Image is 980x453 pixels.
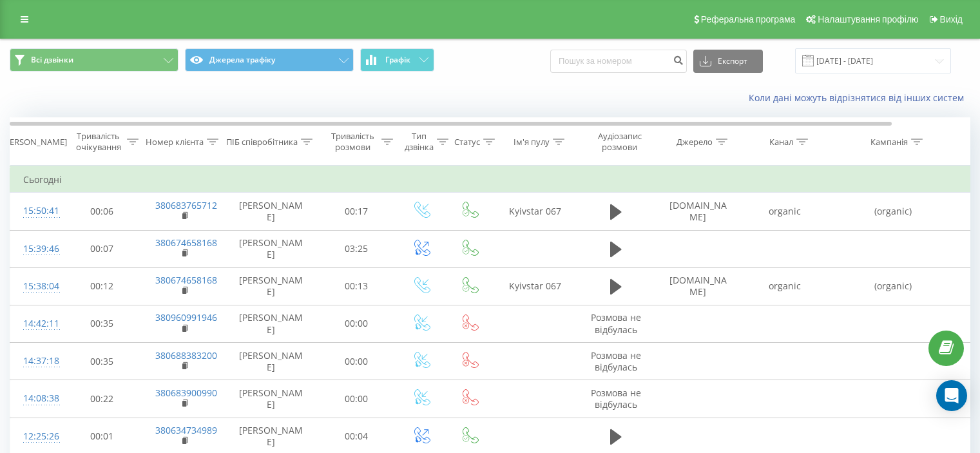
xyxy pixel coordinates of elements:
span: Всі дзвінки [31,55,73,65]
td: 00:07 [62,230,142,267]
td: 00:00 [316,380,397,418]
td: 03:25 [316,230,397,267]
a: 380683765712 [155,199,217,211]
a: 380634734989 [155,424,217,436]
span: Розмова не відбулась [591,387,641,410]
span: Розмова не відбулась [591,311,641,335]
td: 00:13 [316,267,397,305]
td: Kyivstar 067 [494,193,577,230]
div: [PERSON_NAME] [2,137,67,148]
div: Статус [454,137,480,148]
a: 380960991946 [155,311,217,323]
span: Розмова не відбулась [591,349,641,373]
td: [PERSON_NAME] [226,230,316,267]
span: Реферальна програма [701,14,796,24]
div: Номер клієнта [146,137,204,148]
a: 380683900990 [155,387,217,399]
input: Пошук за номером [550,50,687,73]
td: [PERSON_NAME] [226,267,316,305]
td: 00:06 [62,193,142,230]
div: 15:39:46 [23,236,49,262]
button: Графік [360,48,434,72]
td: (organic) [829,193,957,230]
td: 00:00 [316,343,397,380]
td: 00:00 [316,305,397,342]
div: Тривалість очікування [73,131,124,153]
a: Коли дані можуть відрізнятися вiд інших систем [749,92,970,104]
div: 15:50:41 [23,198,49,224]
td: [DOMAIN_NAME] [655,267,742,305]
span: Графік [385,55,410,64]
button: Експорт [693,50,763,73]
td: 00:22 [62,380,142,418]
div: 12:25:26 [23,424,49,449]
td: (organic) [829,267,957,305]
div: Тривалість розмови [327,131,378,153]
a: 380674658168 [155,274,217,286]
td: 00:17 [316,193,397,230]
button: Всі дзвінки [10,48,178,72]
td: [PERSON_NAME] [226,343,316,380]
span: Налаштування профілю [818,14,918,24]
div: 14:08:38 [23,386,49,411]
td: [PERSON_NAME] [226,380,316,418]
td: 00:35 [62,305,142,342]
div: ПІБ співробітника [226,137,298,148]
div: 15:38:04 [23,274,49,299]
div: Ім'я пулу [514,137,550,148]
div: Тип дзвінка [405,131,434,153]
button: Джерела трафіку [185,48,354,72]
span: Вихід [940,14,963,24]
td: 00:12 [62,267,142,305]
a: 380674658168 [155,236,217,249]
td: Kyivstar 067 [494,267,577,305]
div: Канал [769,137,793,148]
a: 380688383200 [155,349,217,361]
td: organic [742,267,829,305]
div: 14:37:18 [23,349,49,374]
td: [DOMAIN_NAME] [655,193,742,230]
div: 14:42:11 [23,311,49,336]
td: organic [742,193,829,230]
td: [PERSON_NAME] [226,193,316,230]
td: 00:35 [62,343,142,380]
div: Кампанія [870,137,908,148]
td: [PERSON_NAME] [226,305,316,342]
div: Open Intercom Messenger [936,380,967,411]
div: Джерело [677,137,713,148]
div: Аудіозапис розмови [588,131,651,153]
